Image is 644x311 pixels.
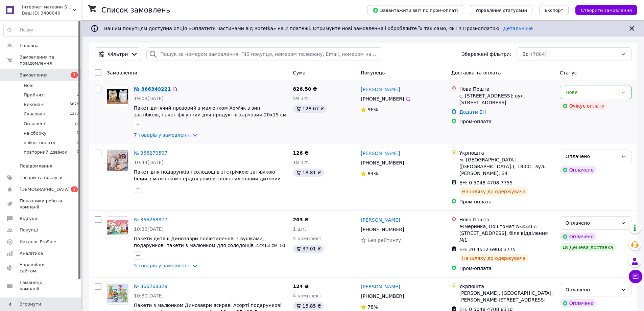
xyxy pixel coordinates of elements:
span: Експорт [545,8,564,13]
a: 5 товарів у замовленні [134,263,191,268]
span: 0 [77,149,79,155]
div: На шляху до одержувача [459,187,528,196]
span: Скасовані [24,111,47,117]
div: Нова Пошта [459,216,554,223]
span: [DEMOGRAPHIC_DATA] [20,186,70,193]
div: 15.85 ₴ [293,302,324,310]
span: Управління сайтом [20,262,63,274]
input: Пошук за номером замовлення, ПІБ покупця, номером телефону, Email, номером накладної [146,47,382,61]
span: 1 шт. [293,226,306,232]
div: Оплачено [560,166,596,174]
a: Фото товару [107,86,128,107]
span: Управління статусами [475,8,527,13]
span: Гаманець компанії [20,280,63,292]
div: Пром-оплата [459,265,554,272]
span: Замовлення [20,72,48,78]
h1: Список замовлень [101,6,170,14]
span: 0 [77,140,79,146]
span: (7084) [531,51,547,57]
span: 1377 [70,111,79,117]
span: очікує оплату [24,140,55,146]
input: Пошук [4,24,79,36]
a: № 366270507 [134,150,167,156]
span: [PHONE_NUMBER] [361,96,404,102]
span: Статус [560,70,577,75]
span: Нові [24,83,33,89]
div: 128.07 ₴ [293,105,327,113]
div: Укрпошта [459,150,554,156]
div: Дешева доставка [560,243,616,251]
div: Пром-оплата [459,198,554,205]
span: на сборку [24,130,47,136]
img: Фото товару [107,284,128,303]
span: 0 [77,130,79,136]
span: Без рейтингу [367,238,401,243]
a: Пакет дитячий прозорий з малюнком Хом'як з зип застібкою, пакет фігурний для продуктів харчовий 2... [134,105,286,117]
span: 1 [77,92,79,98]
div: Нове [566,89,618,96]
span: 96% [367,107,378,112]
span: повторний дзвінок [24,149,67,155]
div: Ваш ID: 3408040 [22,10,81,16]
span: Каталог ProSale [20,239,56,245]
span: Фільтри [108,51,128,58]
span: Товари та послуги [20,175,63,181]
span: 84% [367,171,378,176]
button: Чат з покупцем [629,270,642,283]
span: Доставка та оплата [451,70,501,75]
div: м. [GEOGRAPHIC_DATA] ([GEOGRAPHIC_DATA].), 18001, вул. [PERSON_NAME], 34 [459,156,554,177]
span: Всі [522,51,529,58]
img: Фото товару [107,150,128,171]
a: Фото товару [107,283,128,305]
span: Прийняті [24,92,45,98]
div: 37.01 ₴ [293,245,324,253]
span: 18 шт. [293,160,309,165]
div: Жмеринка, Поштомат №35317: [STREET_ADDRESS], біля відділення №1 [459,223,554,243]
div: Оплачено [566,153,618,160]
span: ЕН: 0 5048 4708 7755 [459,180,513,185]
span: Створити замовлення [581,8,632,13]
span: [PHONE_NUMBER] [361,227,404,232]
span: Виконані [24,102,45,108]
div: Нова Пошта [459,86,554,92]
div: Оплачено [560,299,596,307]
a: Детальніше [503,26,533,31]
a: Створити замовлення [569,7,637,13]
span: 19:03[DATE] [134,96,164,101]
span: 826.50 ₴ [293,86,317,92]
span: 203 ₴ [293,217,309,222]
a: 7 товарів у замовленні [134,132,191,138]
span: 78% [367,304,378,310]
span: 2 [71,186,78,192]
a: № 366349221 [134,86,171,92]
span: 10:33[DATE] [134,226,164,232]
span: Замовлення [107,70,137,75]
span: Відгуки [20,216,37,222]
div: Очікує оплати [560,102,607,110]
span: 4 комплект [293,236,321,241]
span: 10:30[DATE] [134,293,164,298]
span: Аналітика [20,250,43,257]
div: На шляху до одержувача [459,254,528,262]
a: № 366268329 [134,284,167,289]
a: Пакет для подарунків і солодощів зі стрічкою затяжкою білий з малюнком сердця рожеві поліетиленов... [134,169,281,188]
span: Оплачені [24,121,45,127]
span: 126 ₴ [293,150,309,156]
img: Фото товару [107,89,128,104]
span: Головна [20,43,39,49]
span: [PHONE_NUMBER] [361,293,404,299]
span: Вашим покупцям доступна опція «Оплатити частинами від Rozetka» на 2 платежі. Отримуйте нові замов... [104,26,533,31]
span: 27 [74,121,79,127]
button: Експорт [539,5,569,15]
button: Створити замовлення [575,5,637,15]
span: 59 шт. [293,96,309,101]
span: Cума [293,70,306,75]
div: Пром-оплата [459,118,554,125]
span: 124 ₴ [293,284,309,289]
a: [PERSON_NAME] [361,86,400,93]
span: Повідомлення [20,163,52,169]
span: Інтернет магазин SHOP-teremochek [22,4,73,10]
span: 5678 [70,102,79,108]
